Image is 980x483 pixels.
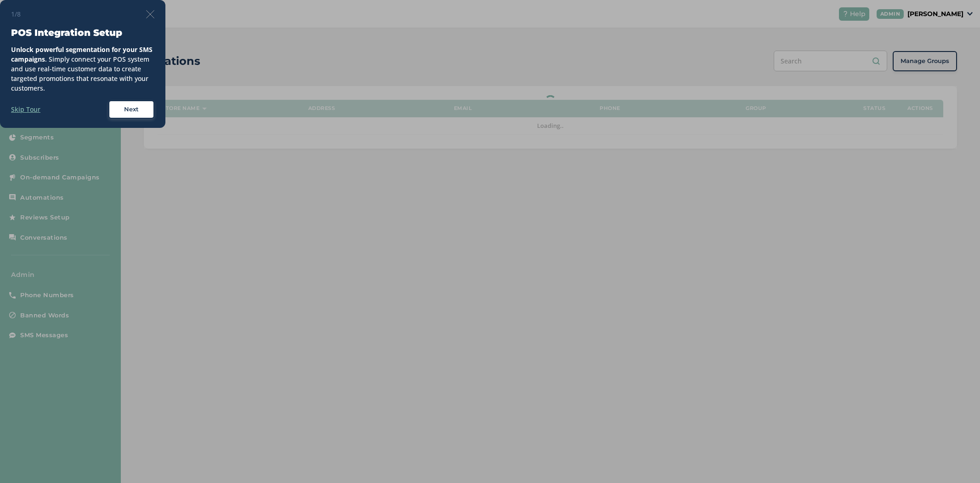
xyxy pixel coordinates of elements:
[11,9,21,19] span: 1/8
[11,45,153,63] strong: Unlock powerful segmentation for your SMS campaigns
[11,104,40,114] label: Skip Tour
[146,10,154,18] img: icon-close-thin-accent-606ae9a3.svg
[934,439,980,483] iframe: Chat Widget
[108,100,154,119] button: Next
[11,26,154,39] h3: POS Integration Setup
[124,105,139,114] span: Next
[11,45,154,93] div: . Simply connect your POS system and use real-time customer data to create targeted promotions th...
